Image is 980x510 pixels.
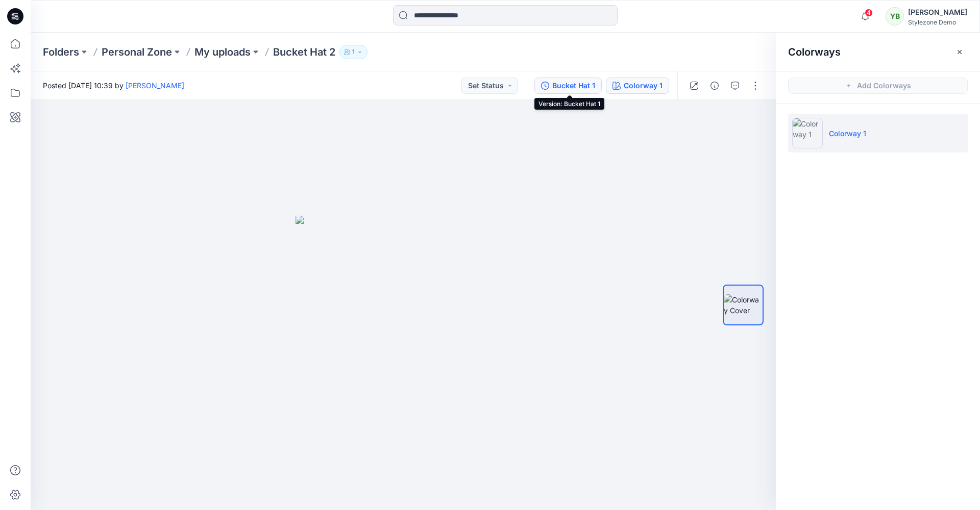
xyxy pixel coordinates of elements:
a: Folders [43,45,79,59]
img: eyJhbGciOiJIUzI1NiIsImtpZCI6IjAiLCJzbHQiOiJzZXMiLCJ0eXAiOiJKV1QifQ.eyJkYXRhIjp7InR5cGUiOiJzdG9yYW... [296,216,511,510]
div: Colorway 1 [624,80,663,91]
div: Bucket Hat 1 [552,80,595,91]
a: My uploads [194,45,251,59]
img: Colorway 1 [792,118,823,148]
button: Colorway 1 [606,78,669,94]
button: 1 [339,45,367,59]
div: YB [886,7,904,25]
div: Stylezone Demo [908,18,967,26]
h2: Colorways [788,46,841,58]
button: Bucket Hat 1 [534,78,602,94]
a: Personal Zone [102,45,172,59]
a: [PERSON_NAME] [126,81,184,90]
p: 1 [352,46,355,58]
span: 4 [865,9,873,17]
div: [PERSON_NAME] [908,6,967,18]
button: Details [706,78,723,94]
p: Colorway 1 [829,128,866,139]
span: Posted [DATE] 10:39 by [43,80,184,91]
p: Bucket Hat 2 [273,45,335,59]
img: Colorway Cover [724,294,763,316]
